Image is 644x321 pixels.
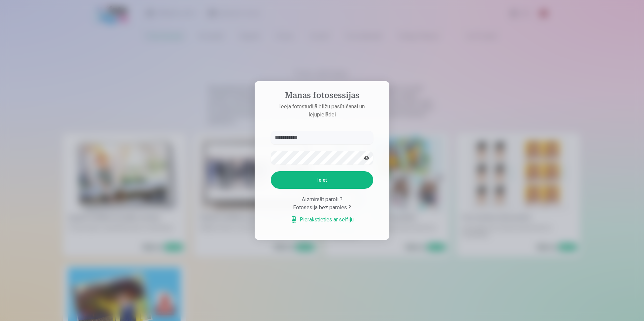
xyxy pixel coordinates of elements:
button: Ieiet [271,171,373,189]
p: Ieeja fotostudijā bilžu pasūtīšanai un lejupielādei [264,103,380,119]
h4: Manas fotosessijas [264,91,380,103]
div: Fotosesija bez paroles ? [271,204,373,212]
div: Aizmirsāt paroli ? [271,195,373,204]
a: Pierakstieties ar selfiju [290,216,354,224]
